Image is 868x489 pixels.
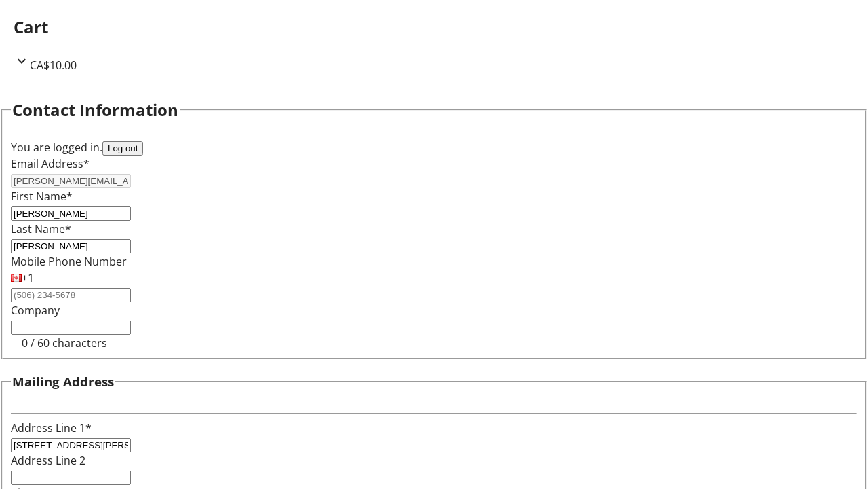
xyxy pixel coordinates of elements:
tr-character-limit: 0 / 60 characters [22,336,107,350]
label: Mobile Phone Number [11,254,127,269]
label: Address Line 2 [11,453,85,468]
button: Log out [102,141,143,156]
label: Company [11,303,60,318]
label: First Name* [11,189,73,204]
label: Last Name* [11,221,71,236]
label: Email Address* [11,156,90,171]
h2: Contact Information [12,98,178,122]
div: You are logged in. [11,139,857,156]
h3: Mailing Address [12,372,114,391]
span: CA$10.00 [30,58,77,73]
h2: Cart [14,15,854,39]
input: (506) 234-5678 [11,288,131,302]
input: Address [11,438,131,452]
label: Address Line 1* [11,420,92,435]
